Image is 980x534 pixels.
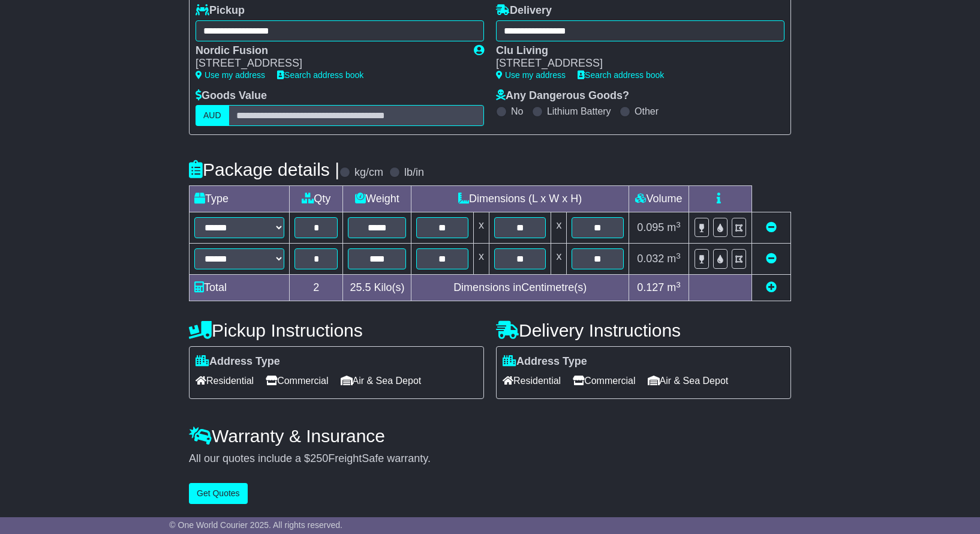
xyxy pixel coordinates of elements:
td: Type [190,186,290,212]
div: [STREET_ADDRESS] [196,57,462,70]
span: m [667,221,681,233]
button: Get Quotes [189,483,248,504]
label: Any Dangerous Goods? [496,89,629,103]
label: Goods Value [196,89,267,103]
span: Commercial [266,371,328,390]
span: m [667,281,681,293]
a: Search address book [277,70,363,80]
a: Search address book [578,70,664,80]
a: Add new item [766,281,777,293]
span: Air & Sea Depot [648,371,729,390]
h4: Warranty & Insurance [189,426,791,446]
td: Weight [343,186,411,212]
span: 0.127 [637,281,664,293]
span: 25.5 [350,281,371,293]
td: x [551,244,567,275]
h4: Package details | [189,160,339,179]
td: Dimensions in Centimetre(s) [411,275,629,301]
sup: 3 [676,220,681,229]
sup: 3 [676,251,681,260]
td: Total [190,275,290,301]
div: Nordic Fusion [196,44,462,58]
span: Residential [196,371,254,390]
span: Commercial [573,371,635,390]
label: lb/in [404,166,424,179]
td: x [473,244,489,275]
td: Qty [290,186,343,212]
a: Remove this item [766,253,777,265]
label: Delivery [496,4,552,17]
label: Pickup [196,4,245,17]
div: [STREET_ADDRESS] [496,57,772,70]
td: Volume [629,186,689,212]
a: Use my address [196,70,265,80]
label: kg/cm [354,166,383,179]
sup: 3 [676,280,681,289]
div: Clu Living [496,44,772,58]
td: 2 [290,275,343,301]
label: Address Type [196,355,280,368]
div: All our quotes include a $ FreightSafe warranty. [189,452,791,466]
span: m [667,253,681,265]
td: Dimensions (L x W x H) [411,186,629,212]
h4: Delivery Instructions [496,320,791,340]
span: 0.095 [637,221,664,233]
a: Remove this item [766,221,777,233]
a: Use my address [496,70,566,80]
label: Lithium Battery [547,106,611,117]
span: Air & Sea Depot [341,371,422,390]
h4: Pickup Instructions [189,320,484,340]
span: 0.032 [637,253,664,265]
td: x [551,212,567,244]
span: 250 [310,452,328,464]
label: AUD [196,105,229,126]
td: Kilo(s) [343,275,411,301]
span: © One World Courier 2025. All rights reserved. [169,520,342,530]
span: Residential [503,371,561,390]
label: Address Type [503,355,587,368]
label: Other [635,106,659,117]
td: x [473,212,489,244]
label: No [511,106,523,117]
